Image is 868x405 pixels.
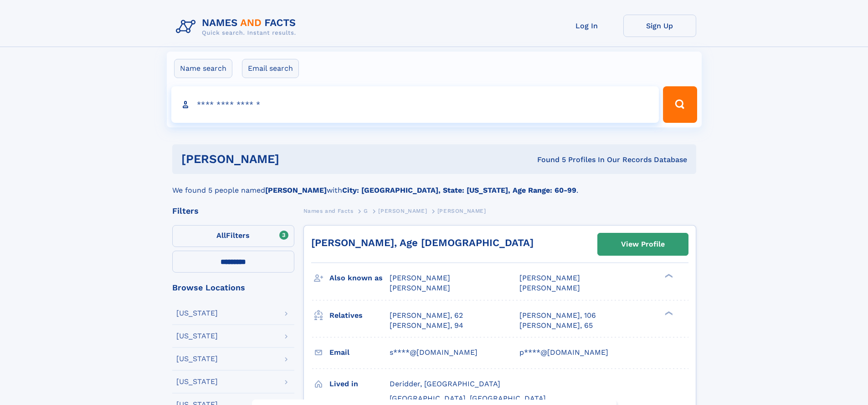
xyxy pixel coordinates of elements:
[176,332,218,340] div: [US_STATE]
[519,284,580,292] span: [PERSON_NAME]
[550,15,623,37] a: Log In
[172,225,294,247] label: Filters
[663,273,673,279] div: ❯
[364,208,368,214] span: G
[378,205,427,216] a: [PERSON_NAME]
[176,310,218,317] div: [US_STATE]
[172,284,294,292] div: Browse Locations
[172,207,294,215] div: Filters
[519,274,580,282] span: [PERSON_NAME]
[364,205,368,216] a: G
[329,270,390,286] h3: Also known as
[342,186,576,195] b: City: [GEOGRAPHIC_DATA], State: [US_STATE], Age Range: 60-99
[174,59,232,78] label: Name search
[663,310,673,316] div: ❯
[623,15,696,37] a: Sign Up
[172,174,696,196] div: We found 5 people named with .
[181,153,408,165] h1: [PERSON_NAME]
[329,345,390,360] h3: Email
[176,378,218,385] div: [US_STATE]
[390,394,546,403] span: [GEOGRAPHIC_DATA], [GEOGRAPHIC_DATA]
[621,234,665,255] div: View Profile
[172,15,303,39] img: Logo Names and Facts
[329,308,390,323] h3: Relatives
[408,155,687,165] div: Found 5 Profiles In Our Records Database
[303,205,354,216] a: Names and Facts
[216,231,226,240] span: All
[171,86,659,123] input: search input
[378,208,427,214] span: [PERSON_NAME]
[390,274,450,282] span: [PERSON_NAME]
[519,310,596,321] a: [PERSON_NAME], 106
[390,321,463,331] a: [PERSON_NAME], 94
[598,233,688,255] a: View Profile
[329,376,390,392] h3: Lived in
[437,208,486,214] span: [PERSON_NAME]
[390,379,500,388] span: Deridder, [GEOGRAPHIC_DATA]
[242,59,299,78] label: Email search
[519,321,593,331] a: [PERSON_NAME], 65
[663,86,697,123] button: Search Button
[390,310,463,321] a: [PERSON_NAME], 62
[390,284,450,292] span: [PERSON_NAME]
[265,186,327,195] b: [PERSON_NAME]
[176,355,218,363] div: [US_STATE]
[311,237,534,248] a: [PERSON_NAME], Age [DEMOGRAPHIC_DATA]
